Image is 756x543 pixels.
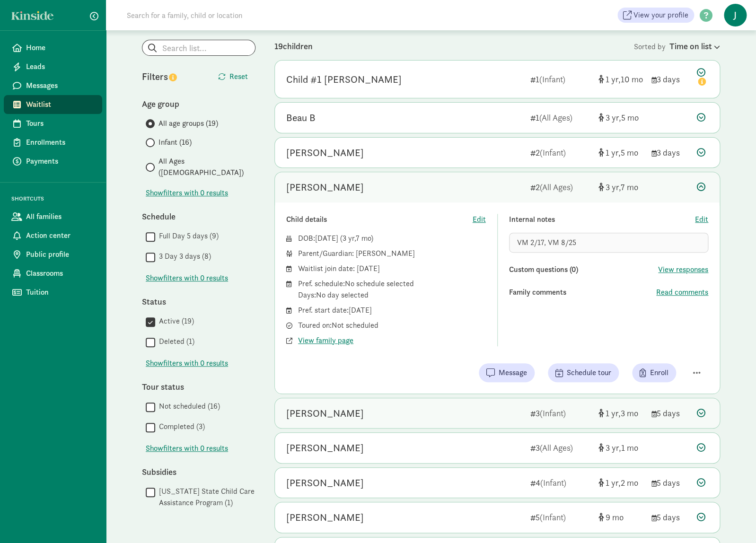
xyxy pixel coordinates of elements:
span: 7 [356,233,371,243]
span: 5 [621,147,638,158]
span: (All Ages) [540,442,573,453]
button: Message [479,363,535,382]
div: Waitlist join date: [DATE] [298,263,486,274]
button: Reset [211,67,255,86]
div: Tia Quill [286,440,364,455]
span: (All Ages) [540,182,573,193]
span: Messages [26,80,95,91]
button: Showfilters with 0 results [146,187,228,199]
span: Public profile [26,249,95,260]
a: Public profile [4,245,102,264]
div: Pref. schedule: No schedule selected Days: No day selected [298,278,486,301]
span: VM 2/17, VM 8/25 [517,237,576,247]
div: Attalie Kubat [286,180,364,195]
span: 1 [606,147,621,158]
div: [object Object] [598,441,644,454]
span: 3 [606,112,621,123]
span: Schedule tour [567,367,611,378]
span: 3 [621,408,638,419]
a: Leads [4,57,102,76]
span: 9 [606,512,624,523]
a: Payments [4,152,102,171]
div: [object Object] [598,476,644,489]
div: 3 [530,441,591,454]
div: Filters [142,70,199,84]
span: 3 [606,442,621,453]
button: View responses [658,264,708,275]
div: 3 [530,407,591,420]
span: Show filters with 0 results [146,358,228,369]
a: Messages [4,76,102,95]
div: [object Object] [598,146,644,159]
div: [object Object] [598,407,644,420]
a: Tuition [4,283,102,302]
label: Full Day 5 days (9) [155,230,219,242]
span: J [724,4,747,26]
span: Leads [26,61,95,72]
span: Infant (16) [158,137,192,148]
span: (All Ages) [539,112,572,123]
input: Search list... [142,40,255,55]
div: 5 [530,511,591,524]
span: 1 [621,442,638,453]
span: Payments [26,156,95,167]
div: Tour status [142,380,255,393]
button: Showfilters with 0 results [146,272,228,284]
a: Tours [4,114,102,133]
div: Subsidies [142,465,255,478]
div: Schedule [142,210,255,223]
input: Search for a family, child or location [121,6,387,25]
a: Waitlist [4,95,102,114]
span: Read comments [656,287,708,298]
span: [DATE] [315,233,338,243]
a: Enrollments [4,133,102,152]
button: Edit [695,214,708,225]
div: DOB: ( ) [298,233,486,244]
button: Showfilters with 0 results [146,443,228,454]
span: 10 [621,74,643,85]
button: Enroll [632,363,676,382]
span: Show filters with 0 results [146,443,228,454]
div: [object Object] [598,181,644,193]
span: (Infant) [539,74,565,85]
iframe: Chat Widget [709,498,756,543]
label: Completed (3) [155,421,205,432]
div: Parent/Guardian: [PERSON_NAME] [298,248,486,259]
span: 1 [606,477,621,488]
div: Sorted by [634,40,720,53]
button: Schedule tour [548,363,619,382]
span: 3 [606,182,621,193]
span: 2 [621,477,638,488]
a: Home [4,38,102,57]
span: All age groups (19) [158,118,218,129]
span: Enroll [650,367,668,378]
div: 3 days [651,146,689,159]
div: Beau B [286,110,316,125]
span: Show filters with 0 results [146,272,228,284]
button: View family page [298,335,353,346]
span: Message [499,367,527,378]
span: (Infant) [540,147,566,158]
a: Classrooms [4,264,102,283]
div: 5 days [651,511,689,524]
label: 3 Day 3 days (8) [155,251,211,262]
div: Child #1 Stewart [286,72,402,87]
span: 1 [606,408,621,419]
span: Classrooms [26,268,95,279]
span: Reset [229,71,248,82]
div: 5 days [651,407,689,420]
div: Internal notes [509,214,695,225]
span: Enrollments [26,137,95,148]
div: Nesta Deyette [286,145,364,160]
div: 3 days [651,73,689,86]
span: View your profile [633,9,688,21]
div: Ellie Mann [286,510,364,525]
div: Pref. start date: [DATE] [298,305,486,316]
label: [US_STATE] State Child Care Assistance Program (1) [155,486,255,508]
div: 5 days [651,476,689,489]
div: 2 [530,146,591,159]
div: Toured on: Not scheduled [298,320,486,331]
